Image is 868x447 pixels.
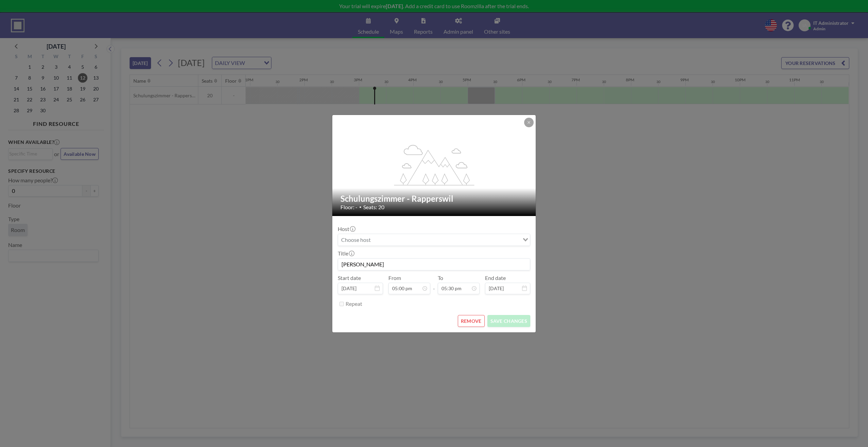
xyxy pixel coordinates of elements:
[458,315,485,327] button: REMOVE
[359,204,362,210] span: •
[363,204,384,211] span: Seats: 20
[487,315,530,327] button: SAVE CHANGES
[338,275,361,281] label: Start date
[394,144,474,185] g: flex-grow: 1.2;
[339,235,521,244] input: Search for option
[485,275,506,281] label: End date
[338,234,530,246] div: Search for option
[338,259,530,270] input: (No title)
[388,275,401,281] label: From
[346,300,362,307] label: Repeat
[338,226,355,232] label: Host
[340,194,528,204] h2: Schulungszimmer - Rapperswil
[438,275,443,281] label: To
[340,204,357,211] span: Floor: -
[433,277,435,292] span: -
[338,250,354,257] label: Title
